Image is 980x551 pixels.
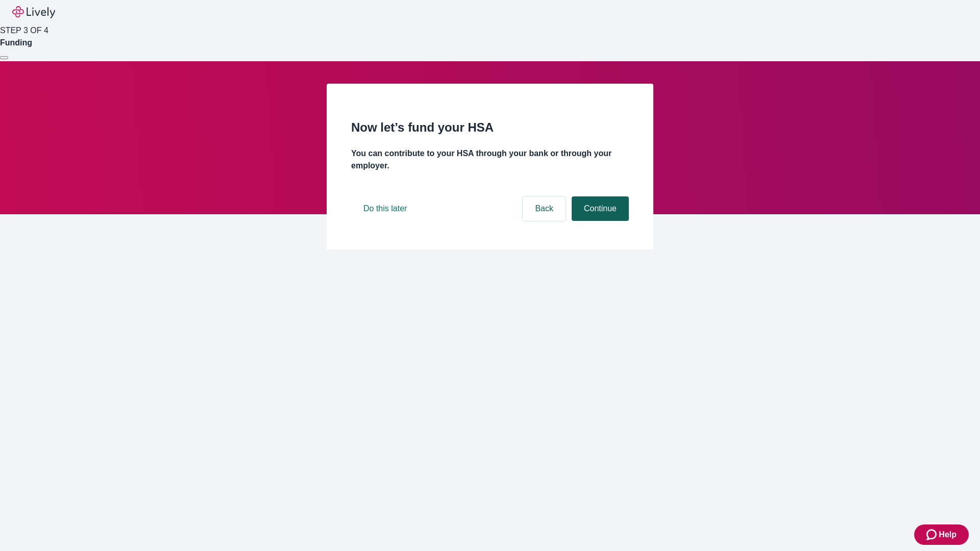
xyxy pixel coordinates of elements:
h4: You can contribute to your HSA through your bank or through your employer. [351,147,629,172]
h2: Now let’s fund your HSA [351,118,629,137]
button: Zendesk support iconHelp [914,524,969,545]
span: Help [939,529,957,541]
svg: Zendesk support icon [926,529,939,541]
button: Do this later [351,196,419,221]
img: Lively [12,6,55,18]
button: Back [523,196,566,221]
button: Continue [572,196,629,221]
